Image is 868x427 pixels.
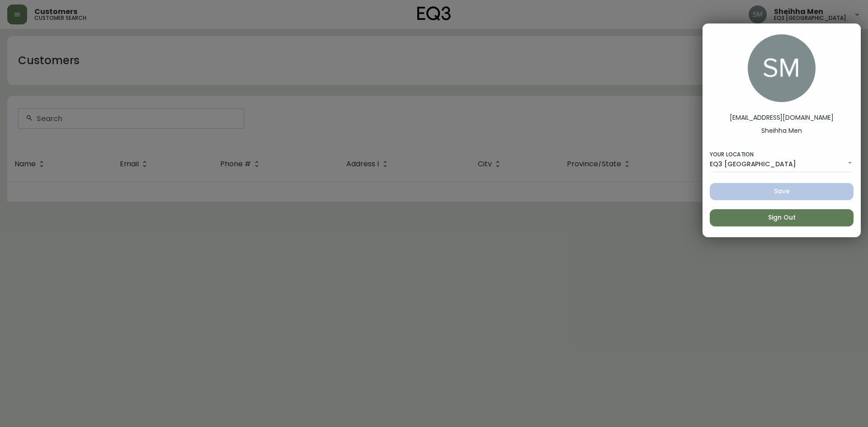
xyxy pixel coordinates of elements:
[730,113,834,122] label: [EMAIL_ADDRESS][DOMAIN_NAME]
[717,212,846,223] span: Sign Out
[748,34,816,102] img: cfa6f7b0e1fd34ea0d7b164297c1067f
[710,157,854,172] div: EQ3 [GEOGRAPHIC_DATA]
[710,209,854,226] button: Sign Out
[761,126,802,136] label: Sheihha Men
